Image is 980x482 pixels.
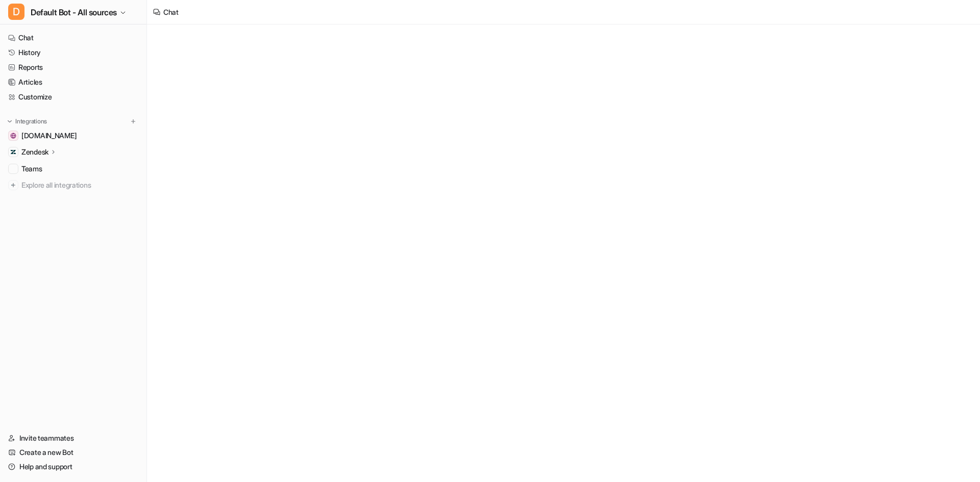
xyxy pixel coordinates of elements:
p: Zendesk [21,147,48,157]
img: explore all integrations [8,180,18,190]
a: Create a new Bot [4,445,142,460]
p: Integrations [15,117,47,125]
a: Articles [4,75,142,89]
a: Invite teammates [4,431,142,445]
img: Teams [10,166,16,172]
button: Integrations [4,116,50,126]
a: TeamsTeams [4,162,142,176]
a: History [4,45,142,60]
img: Zendesk [10,149,16,155]
img: menu_add.svg [130,118,137,125]
a: Customize [4,90,142,104]
a: Explore all integrations [4,178,142,192]
div: Chat [163,7,179,17]
img: developer.appxite.com [10,133,16,139]
a: Chat [4,31,142,45]
a: developer.appxite.com[DOMAIN_NAME] [4,129,142,143]
span: Teams [21,164,42,174]
a: Reports [4,60,142,74]
span: [DOMAIN_NAME] [21,131,77,141]
span: Explore all integrations [21,177,138,193]
span: Default Bot - All sources [31,5,117,19]
span: D [8,4,24,20]
a: Help and support [4,460,142,474]
img: expand menu [6,118,13,125]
